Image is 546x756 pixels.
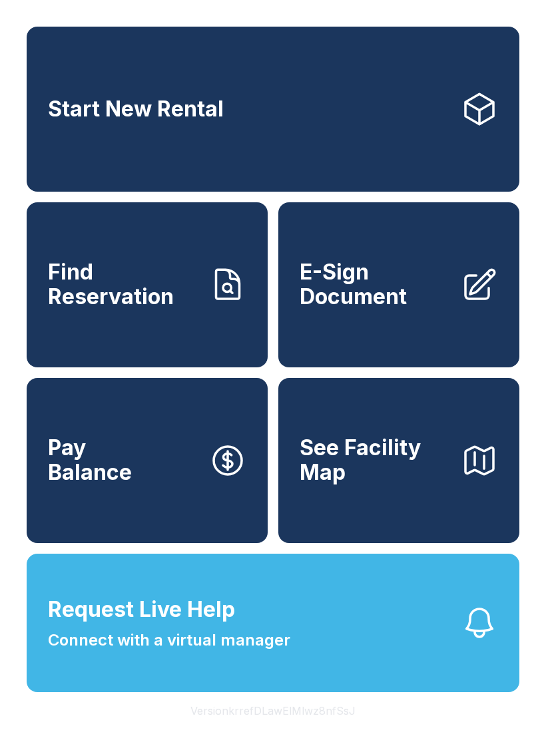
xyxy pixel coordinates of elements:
span: E-Sign Document [300,260,450,309]
a: E-Sign Document [278,202,519,367]
span: Pay Balance [48,436,132,484]
button: Request Live HelpConnect with a virtual manager [27,554,519,692]
span: Connect with a virtual manager [48,628,290,652]
span: Find Reservation [48,260,198,309]
button: VersionkrrefDLawElMlwz8nfSsJ [180,692,366,729]
a: Start New Rental [27,27,519,192]
span: See Facility Map [300,436,450,484]
span: Start New Rental [48,97,224,122]
button: See Facility Map [278,378,519,543]
span: Request Live Help [48,594,235,626]
a: Find Reservation [27,202,268,367]
button: PayBalance [27,378,268,543]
